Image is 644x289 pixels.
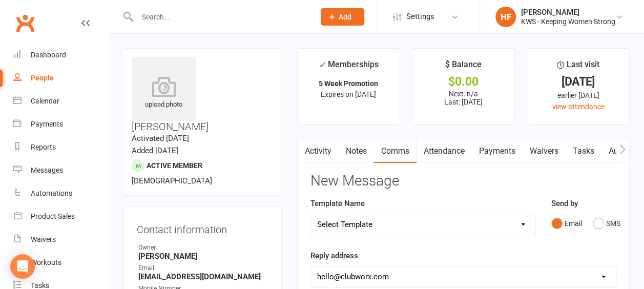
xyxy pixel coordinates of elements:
[12,10,38,36] a: Clubworx
[566,139,601,163] a: Tasks
[551,197,578,210] label: Send by
[138,243,268,253] div: Owner
[523,139,566,163] a: Waivers
[13,90,108,113] a: Calendar
[495,7,516,27] div: HF
[31,51,66,59] div: Dashboard
[521,8,615,17] div: [PERSON_NAME]
[445,58,482,76] div: $ Balance
[13,67,108,90] a: People
[132,176,212,185] span: [DEMOGRAPHIC_DATA]
[132,146,178,155] time: Added [DATE]
[134,10,307,24] input: Search...
[31,258,61,266] div: Workouts
[31,166,63,174] div: Messages
[374,139,417,163] a: Comms
[422,90,505,106] p: Next: n/a Last: [DATE]
[406,5,434,28] span: Settings
[13,159,108,182] a: Messages
[132,134,189,143] time: Activated [DATE]
[132,76,196,110] div: upload photo
[13,228,108,251] a: Waivers
[321,90,376,98] span: Expires on [DATE]
[31,235,56,243] div: Waivers
[319,58,379,77] div: Memberships
[138,263,268,273] div: Email
[137,220,268,235] h3: Contact information
[13,182,108,205] a: Automations
[31,74,54,82] div: People
[552,102,604,111] a: view attendance
[13,205,108,228] a: Product Sales
[13,113,108,136] a: Payments
[557,58,599,76] div: Last visit
[417,139,472,163] a: Attendance
[319,79,378,88] strong: 5 Week Promotion
[147,161,202,170] span: Active member
[31,120,63,128] div: Payments
[536,76,620,87] div: [DATE]
[536,90,620,101] div: earlier [DATE]
[472,139,523,163] a: Payments
[31,143,56,151] div: Reports
[298,139,339,163] a: Activity
[310,173,616,189] h3: New Message
[13,44,108,67] a: Dashboard
[551,214,582,233] button: Email
[593,214,620,233] button: SMS
[321,8,364,26] button: Add
[339,13,351,21] span: Add
[31,212,75,220] div: Product Sales
[13,251,108,274] a: Workouts
[521,17,615,26] div: KWS - Keeping Women Strong
[31,97,59,105] div: Calendar
[422,76,505,87] div: $0.00
[310,197,365,210] label: Template Name
[339,139,374,163] a: Notes
[31,189,72,197] div: Automations
[13,136,108,159] a: Reports
[319,60,325,70] i: ✓
[132,57,273,132] h3: [PERSON_NAME]
[138,252,268,261] strong: [PERSON_NAME]
[10,254,35,279] div: Open Intercom Messenger
[138,272,268,281] strong: [EMAIL_ADDRESS][DOMAIN_NAME]
[310,250,358,262] label: Reply address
